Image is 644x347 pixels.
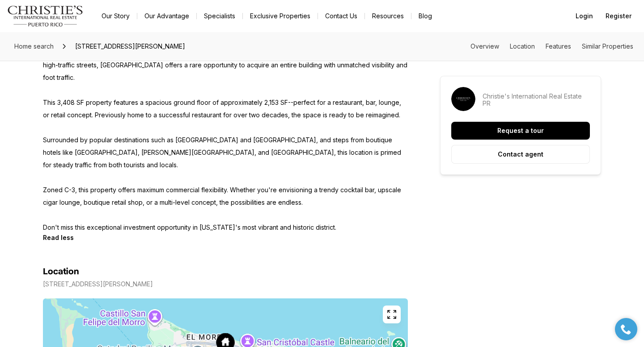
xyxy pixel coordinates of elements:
button: Read less [43,234,74,241]
button: Contact agent [451,145,590,164]
h4: Location [43,266,79,277]
nav: Page section menu [470,43,633,50]
a: Specialists [197,10,242,22]
a: Blog [411,10,439,22]
a: Home search [11,39,57,54]
img: logo [7,5,84,27]
span: Login [576,12,593,20]
p: Contact agent [498,151,543,158]
p: Request a tour [497,127,544,134]
a: Skip to: Location [510,42,535,50]
button: Contact Us [318,10,364,22]
p: [STREET_ADDRESS][PERSON_NAME] [43,281,153,288]
span: Register [606,12,631,20]
button: Login [570,7,598,25]
a: Our Advantage [137,10,196,22]
span: Home search [14,42,54,50]
a: Skip to: Overview [470,42,499,50]
button: Request a tour [451,122,590,140]
p: Own a piece of history in the heart of [GEOGRAPHIC_DATA][PERSON_NAME]. Located on one of the city... [43,46,408,234]
span: [STREET_ADDRESS][PERSON_NAME] [72,39,189,54]
a: Skip to: Similar Properties [582,42,633,50]
button: Register [600,7,637,25]
p: Christie's International Real Estate PR [483,93,590,107]
a: Resources [365,10,411,22]
a: Our Story [94,10,137,22]
a: Skip to: Features [546,42,571,50]
a: Exclusive Properties [243,10,318,22]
